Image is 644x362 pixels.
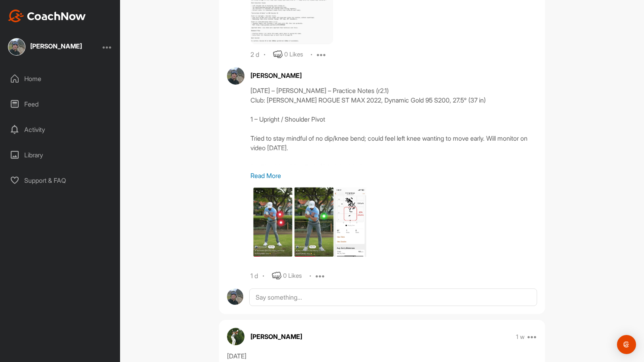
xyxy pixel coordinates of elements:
div: [PERSON_NAME] [250,71,537,80]
img: avatar [227,328,244,345]
img: media [250,186,369,265]
div: Library [4,145,116,165]
img: avatar [227,288,243,305]
p: [PERSON_NAME] [250,332,302,341]
div: Home [4,69,116,89]
div: [DATE] – [PERSON_NAME] – Practice Notes (r2.1) Club: [PERSON_NAME] ROGUE ST MAX 2022, Dynamic Gol... [250,86,537,165]
p: 1 w [516,333,525,341]
div: Support & FAQ [4,170,116,190]
div: Feed [4,94,116,114]
div: [DATE] [227,351,537,361]
img: avatar [227,67,244,85]
div: Open Intercom Messenger [617,335,636,354]
div: 0 Likes [284,50,303,59]
p: Read More [250,171,537,180]
div: 1 d [250,272,258,280]
img: square_791fc3ea6ae05154d64c8cb19207f354.jpg [8,38,25,56]
div: 0 Likes [283,271,302,281]
div: 2 d [250,51,259,59]
div: [PERSON_NAME] [30,43,82,49]
div: Activity [4,120,116,139]
img: CoachNow [8,10,86,22]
